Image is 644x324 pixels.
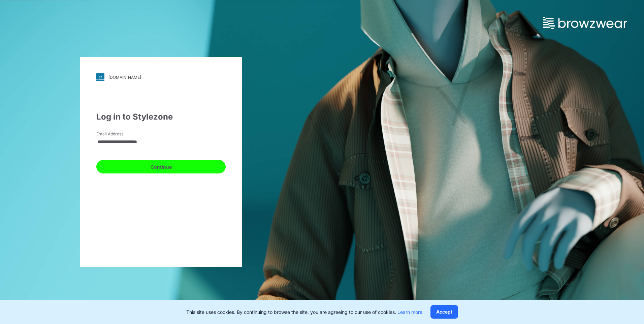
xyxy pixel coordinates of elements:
[186,309,422,316] p: This site uses cookies. By continuing to browse the site, you are agreeing to our use of cookies.
[543,17,627,29] img: browzwear-logo.73288ffb.svg
[96,160,226,173] button: Continue
[96,131,143,137] label: Email Address
[96,73,104,81] img: svg+xml;base64,PHN2ZyB3aWR0aD0iMjgiIGhlaWdodD0iMjgiIHZpZXdCb3g9IjAgMCAyOCAyOCIgZmlsbD0ibm9uZSIgeG...
[108,75,141,80] div: [DOMAIN_NAME]
[96,73,226,81] a: [DOMAIN_NAME]
[96,111,226,123] div: Log in to Stylezone
[397,309,422,315] a: Learn more
[430,305,458,319] button: Accept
